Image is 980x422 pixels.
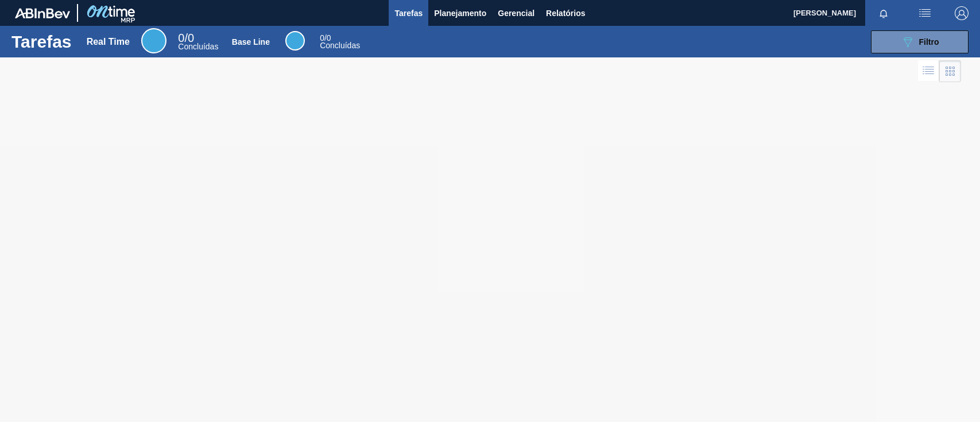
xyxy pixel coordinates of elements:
button: Notificações [865,5,902,21]
span: Concluídas [320,41,360,50]
span: Planejamento [434,6,486,20]
span: 0 [178,32,184,44]
span: Tarefas [394,6,423,20]
span: Gerencial [498,6,534,20]
span: Relatórios [546,6,585,20]
span: 0 [320,33,324,42]
div: Real Time [141,28,166,53]
h1: Tarefas [11,35,72,48]
div: Base Line [232,37,270,47]
span: Filtro [919,37,939,47]
div: Base Line [320,34,360,49]
div: Real Time [178,33,218,51]
span: / 0 [178,32,194,44]
img: userActions [918,6,932,20]
button: Filtro [871,30,969,53]
img: TNhmsLtSVTkK8tSr43FrP2fwEKptu5GPRR3wAAAABJRU5ErkJggg== [15,8,70,18]
div: Real Time [87,37,130,47]
img: Logout [955,6,969,20]
div: Base Line [285,31,305,51]
span: / 0 [320,33,331,42]
span: Concluídas [178,42,218,51]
